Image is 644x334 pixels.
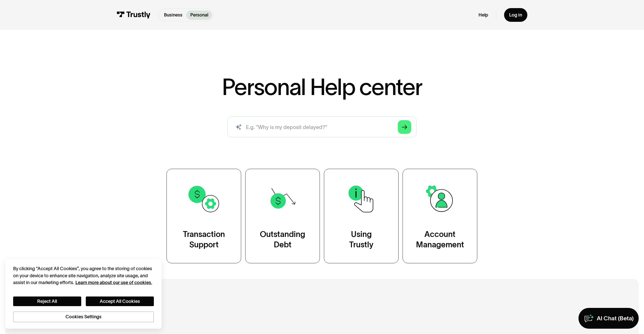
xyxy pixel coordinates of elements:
a: UsingTrustly [324,169,399,263]
p: Personal [190,12,208,18]
a: Log in [504,8,527,22]
div: By clicking “Accept All Cookies”, you agree to the storing of cookies on your device to enhance s... [13,265,154,286]
div: Log in [509,12,522,18]
div: Account Management [416,229,464,250]
img: Trustly Logo [117,11,151,18]
a: TransactionSupport [167,169,241,263]
div: Privacy [13,265,154,322]
div: Transaction Support [183,229,225,250]
a: Personal [186,10,212,20]
a: More information about your privacy, opens in a new tab [75,280,152,285]
div: Outstanding Debt [260,229,305,250]
input: search [227,117,417,137]
a: Business [160,10,186,20]
a: OutstandingDebt [245,169,320,263]
button: Cookies Settings [13,311,154,322]
button: Accept All Cookies [86,296,154,306]
a: AccountManagement [403,169,477,263]
p: Business [164,12,182,18]
div: Using Trustly [349,229,373,250]
a: AI Chat (Beta) [578,308,639,329]
form: Search [227,117,417,137]
div: AI Chat (Beta) [597,314,634,322]
h1: Personal Help center [222,76,422,98]
button: Reject All [13,296,81,306]
a: Help [479,12,488,18]
div: Cookie banner [5,259,162,329]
